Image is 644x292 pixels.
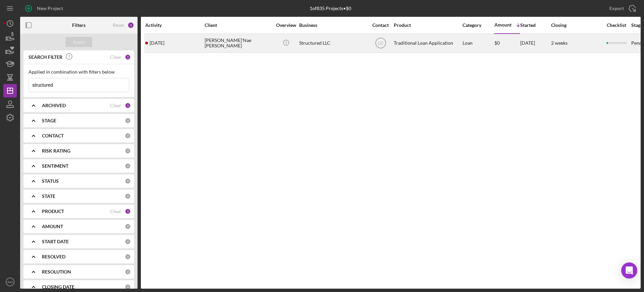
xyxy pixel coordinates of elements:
[8,280,13,284] text: RM
[125,193,131,199] div: 0
[368,23,393,28] div: Contact
[125,163,131,169] div: 0
[42,118,56,123] b: STAGE
[125,102,131,109] div: 1
[110,103,121,108] div: Clear
[125,239,131,245] div: 0
[29,69,129,75] div: Applied in combination with filters below
[602,23,631,28] div: Checklist
[394,23,461,28] div: Product
[42,209,64,214] b: PRODUCT
[20,2,70,15] button: New Project
[205,34,272,52] div: [PERSON_NAME]'Nae [PERSON_NAME]
[110,209,121,214] div: Clear
[273,23,299,28] div: Overview
[125,133,131,139] div: 0
[603,2,641,15] button: Export
[42,194,55,199] b: STATE
[42,269,71,275] b: RESOLUTION
[127,22,134,29] div: 3
[65,37,92,47] button: Apply
[42,103,66,108] b: ARCHIVED
[125,223,131,230] div: 0
[125,269,131,275] div: 0
[205,23,272,28] div: Client
[110,54,121,60] div: Clear
[3,275,17,289] button: RM
[299,23,366,28] div: Business
[72,23,86,28] b: Filters
[145,23,204,28] div: Activity
[621,262,637,279] div: Open Intercom Messenger
[378,41,383,46] text: LC
[520,34,550,52] div: [DATE]
[29,54,62,60] b: SEARCH FILTER
[42,148,70,154] b: RISK RATING
[37,2,63,15] div: New Project
[551,40,568,46] time: 2 weeks
[609,2,624,15] div: Export
[42,254,65,259] b: RESOLVED
[125,54,131,60] div: 1
[42,284,74,290] b: CLOSING DATE
[42,178,59,184] b: STATUS
[494,22,512,28] div: Amount
[150,40,164,46] time: 2025-08-13 00:01
[394,34,461,52] div: Traditional Loan Application
[42,239,69,244] b: START DATE
[42,224,63,229] b: AMOUNT
[125,178,131,184] div: 0
[520,23,550,28] div: Started
[125,208,131,214] div: 1
[125,254,131,260] div: 0
[463,34,494,52] div: Loan
[113,23,124,28] div: Reset
[125,118,131,124] div: 0
[463,23,494,28] div: Category
[299,34,366,52] div: Structured LLC
[42,163,68,169] b: SENTIMENT
[551,23,601,28] div: Closing
[73,37,85,47] div: Apply
[494,34,520,52] div: $0
[125,148,131,154] div: 0
[310,6,351,11] div: 1 of 835 Projects • $0
[125,284,131,290] div: 0
[42,133,64,138] b: CONTACT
